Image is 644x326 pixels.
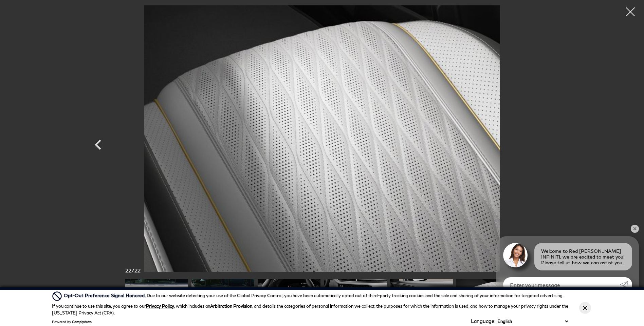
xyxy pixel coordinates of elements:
[191,279,254,326] img: New 2026 2T MNBW BLUE INFINITI AUTOGRAPH AWD image 18
[503,277,620,292] input: Enter your message
[134,267,141,273] span: 22
[125,279,188,326] img: New 2026 2T MNBW BLUE INFINITI AUTOGRAPH AWD image 17
[324,279,387,326] img: New 2026 2T MNBW BLUE INFINITI AUTOGRAPH AWD image 20
[52,303,568,315] p: If you continue to use this site, you agree to our , which includes an , and details the categori...
[118,5,526,272] img: New 2026 2T MNBW BLUE INFINITI AUTOGRAPH AWD image 22
[620,277,632,292] a: Submit
[64,292,564,299] div: Due to our website detecting your use of the Global Privacy Control, you have been automatically ...
[125,267,141,273] div: /
[210,303,252,309] strong: Arbitration Provision
[258,279,320,326] img: New 2026 2T MNBW BLUE INFINITI AUTOGRAPH AWD image 19
[496,318,570,325] select: Language Select
[579,302,591,314] button: Close Button
[88,131,108,162] div: Previous
[72,320,92,324] a: ComplyAuto
[390,279,453,326] img: New 2026 2T MNBW BLUE INFINITI AUTOGRAPH AWD image 21
[64,292,147,298] span: Opt-Out Preference Signal Honored .
[125,267,131,273] span: 22
[456,279,519,326] img: New 2026 2T MNBW BLUE INFINITI AUTOGRAPH AWD image 22
[52,320,92,324] div: Powered by
[534,243,632,270] div: Welcome to Red [PERSON_NAME] INFINITI, we are excited to meet you! Please tell us how we can assi...
[146,303,174,309] a: Privacy Policy
[503,243,528,267] img: Agent profile photo
[471,319,496,324] div: Language:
